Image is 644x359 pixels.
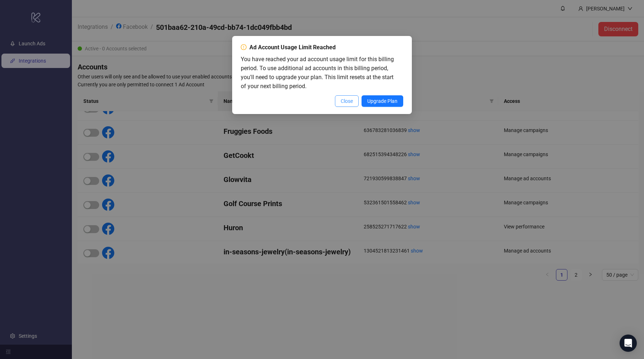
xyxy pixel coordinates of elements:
[335,95,359,107] button: Close
[241,56,394,90] span: You have reached your ad account usage limit for this billing period. To use additional ad accoun...
[620,335,637,352] div: Open Intercom Messenger
[341,98,353,104] span: Close
[362,95,403,107] button: Upgrade Plan
[249,43,336,52] div: Ad Account Usage Limit Reached
[367,98,397,104] span: Upgrade Plan
[241,44,247,50] span: exclamation-circle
